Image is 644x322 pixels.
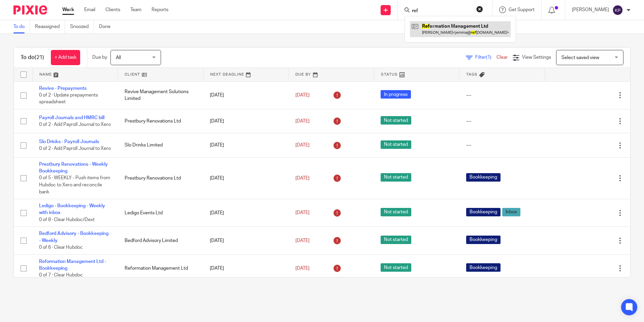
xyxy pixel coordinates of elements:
span: 0 of 2 · Add Payroll Journal to Xero [39,146,111,151]
div: --- [466,142,538,149]
span: (1) [486,55,491,60]
td: Bedford Advisory Limited [118,227,203,254]
a: Ledigo - Bookkeeping - Weekly with inbox [39,204,105,215]
div: --- [466,118,538,125]
span: Not started [381,236,411,244]
td: [DATE] [203,133,289,157]
h1: To do [21,54,44,61]
span: 0 of 6 · Clear Hubdoc [39,245,83,250]
span: Get Support [509,7,535,12]
a: Reports [152,6,168,13]
td: [DATE] [203,81,289,109]
a: Bedford Advisory - Bookkeeping - Weekly [39,231,108,243]
span: Not started [381,140,411,149]
span: [DATE] [295,143,310,147]
td: Slo Drinks Limited [118,133,203,157]
td: [DATE] [203,227,289,254]
span: Not started [381,173,411,182]
span: [DATE] [295,266,310,271]
td: Revive Management Solutions Limited [118,81,203,109]
p: [PERSON_NAME] [572,6,609,13]
span: Not started [381,208,411,216]
span: In progress [381,90,411,99]
td: [DATE] [203,199,289,227]
a: Revive - Prepayments [39,86,87,91]
span: (21) [35,55,44,60]
td: Prestbury Renovations Ltd [118,109,203,133]
span: Filter [475,55,496,60]
p: Due by [92,54,107,61]
a: Payroll Journals and HMRC bill [39,115,104,120]
span: 0 of 8 · Clear Hubdoc/Dext [39,217,95,222]
a: To do [13,20,30,33]
a: Email [84,6,95,13]
a: Clear [496,55,508,60]
td: Prestbury Renovations Ltd [118,157,203,199]
span: Bookkeeping [466,236,501,244]
a: Slo Drinks - Payroll Journals [39,139,99,144]
span: 0 of 7 · Clear Hubdoc [39,273,83,277]
span: Not started [381,116,411,125]
a: + Add task [51,50,80,65]
button: Clear [476,6,483,12]
td: Reformation Management Ltd [118,254,203,282]
span: 0 of 5 · WEEKLY - Push items from Hubdoc to Xero and reconcile bank [39,176,110,194]
a: Reformation Management Ltd - Bookkeeping [39,259,106,271]
td: Ledigo Events Ltd [118,199,203,227]
span: Inbox [502,208,520,216]
a: Done [99,20,116,33]
a: Team [130,6,141,13]
span: Tags [466,73,478,76]
span: [DATE] [295,119,310,124]
td: [DATE] [203,157,289,199]
div: --- [466,92,538,99]
span: Bookkeeping [466,173,501,182]
span: All [116,55,121,60]
a: Work [62,6,74,13]
span: [DATE] [295,211,310,215]
input: Search [411,8,472,14]
span: 0 of 2 · Add Payroll Journal to Xero [39,122,111,127]
a: Clients [105,6,120,13]
img: Pixie [13,5,47,15]
a: Snoozed [70,20,94,33]
span: Select saved view [561,55,599,60]
td: [DATE] [203,109,289,133]
span: Bookkeeping [466,208,501,216]
td: [DATE] [203,254,289,282]
span: View Settings [522,55,551,60]
span: Bookkeeping [466,263,501,272]
span: 0 of 2 · Update prepayments spreadsheet [39,93,98,105]
img: svg%3E [612,5,623,16]
span: [DATE] [295,176,310,181]
span: [DATE] [295,93,310,98]
span: Not started [381,263,411,272]
span: [DATE] [295,238,310,243]
a: Prestbury Renovations - Weekly Bookkeeping [39,162,108,173]
a: Reassigned [35,20,65,33]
